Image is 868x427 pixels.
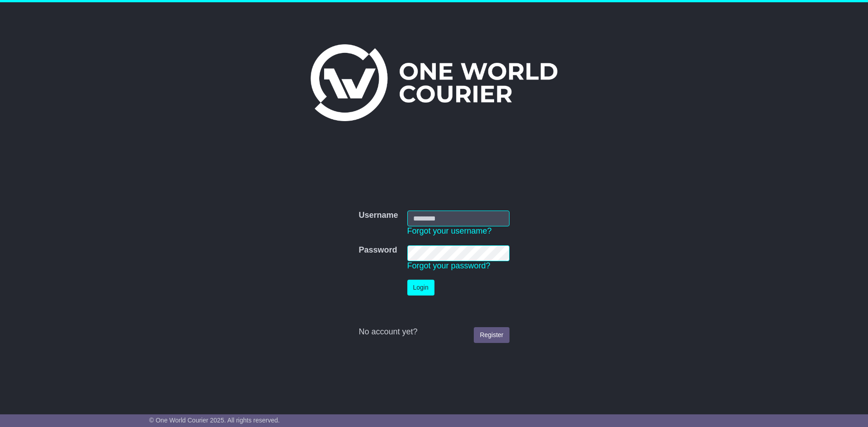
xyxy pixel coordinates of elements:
span: © One World Courier 2025. All rights reserved. [149,417,280,424]
a: Forgot your password? [407,261,491,270]
button: Login [407,280,434,296]
label: Username [359,211,398,221]
label: Password [359,245,397,255]
a: Forgot your username? [407,226,492,235]
img: One World [311,44,557,121]
a: Register [474,327,509,343]
div: No account yet? [359,327,509,337]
